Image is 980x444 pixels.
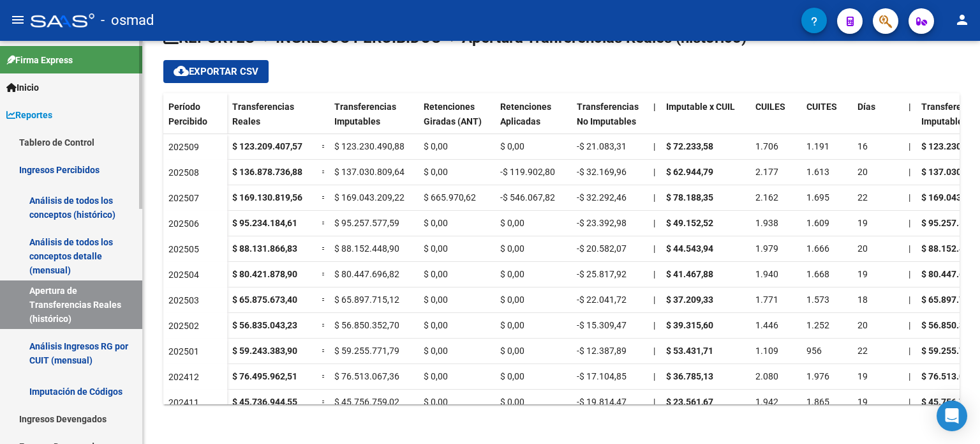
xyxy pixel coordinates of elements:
[577,141,627,151] span: -$ 21.083,31
[653,346,655,356] span: |
[322,141,327,151] span: =
[500,371,524,381] span: $ 0,00
[666,397,713,407] strong: $ 23.561,67
[857,141,868,151] span: 16
[653,102,656,112] span: |
[322,397,327,407] span: =
[909,397,910,407] span: |
[168,295,199,305] span: 202503
[755,102,785,112] span: CUILES
[168,270,199,280] span: 202504
[755,141,778,151] span: 1.706
[806,192,829,203] span: 1.695
[500,295,524,305] span: $ 0,00
[806,346,822,356] span: 956
[334,295,399,305] span: $ 65.897.715,12
[334,141,405,151] span: $ 123.230.490,88
[806,167,829,177] span: 1.613
[666,218,713,228] strong: $ 49.152,52
[954,12,970,27] mat-icon: person
[232,243,297,254] strong: $ 88.131.866,83
[806,102,837,112] span: CUITES
[168,397,199,408] span: 202411
[101,6,154,34] span: - osmad
[322,218,327,228] span: =
[500,192,555,203] span: -$ 546.067,82
[500,243,524,254] span: $ 0,00
[857,346,868,356] span: 22
[666,320,713,330] strong: $ 39.315,60
[857,218,868,228] span: 19
[909,167,910,177] span: |
[334,167,405,177] span: $ 137.030.809,64
[168,193,199,203] span: 202507
[653,218,655,228] span: |
[322,243,327,254] span: =
[174,66,258,77] span: Exportar CSV
[500,141,524,151] span: $ 0,00
[232,102,294,126] span: Transferencias Reales
[419,93,495,147] datatable-header-cell: Retenciones Giradas (ANT)
[909,269,910,279] span: |
[322,167,327,177] span: =
[661,93,750,147] datatable-header-cell: Imputable x CUIL
[755,218,778,228] span: 1.938
[334,397,399,407] span: $ 45.756.759,02
[168,346,199,356] span: 202501
[334,192,405,203] span: $ 169.043.209,22
[755,320,778,330] span: 1.446
[424,102,482,126] span: Retenciones Giradas (ANT)
[755,192,778,203] span: 2.162
[909,102,911,112] span: |
[857,243,868,254] span: 20
[909,192,910,203] span: |
[903,93,916,147] datatable-header-cell: |
[666,295,713,305] strong: $ 37.209,33
[806,371,829,381] span: 1.976
[424,371,448,381] span: $ 0,00
[666,371,713,381] strong: $ 36.785,13
[6,108,52,122] span: Reportes
[424,218,448,228] span: $ 0,00
[232,218,297,228] strong: $ 95.234.184,61
[168,218,199,229] span: 202506
[168,321,199,331] span: 202502
[909,320,910,330] span: |
[168,372,199,382] span: 202412
[857,102,875,112] span: Días
[857,371,868,381] span: 19
[806,295,829,305] span: 1.573
[329,93,419,147] datatable-header-cell: Transferencias Imputables
[857,192,868,203] span: 22
[909,295,910,305] span: |
[653,243,655,254] span: |
[857,320,868,330] span: 20
[806,269,829,279] span: 1.668
[500,397,524,407] span: $ 0,00
[495,93,572,147] datatable-header-cell: Retenciones Aplicadas
[424,141,448,151] span: $ 0,00
[577,295,627,305] span: -$ 22.041,72
[653,397,655,407] span: |
[577,397,627,407] span: -$ 19.814,47
[500,167,555,177] span: -$ 119.902,80
[653,371,655,381] span: |
[334,346,399,356] span: $ 59.255.771,79
[577,218,627,228] span: -$ 23.392,98
[577,167,627,177] span: -$ 32.169,96
[666,346,713,356] strong: $ 53.431,71
[653,141,655,151] span: |
[168,142,199,152] span: 202509
[322,295,327,305] span: =
[750,93,801,147] datatable-header-cell: CUILES
[666,243,713,254] strong: $ 44.543,94
[806,218,829,228] span: 1.609
[666,167,713,177] strong: $ 62.944,79
[806,141,829,151] span: 1.191
[909,371,910,381] span: |
[232,346,297,356] strong: $ 59.243.383,90
[653,269,655,279] span: |
[755,371,778,381] span: 2.080
[755,295,778,305] span: 1.771
[577,269,627,279] span: -$ 25.817,92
